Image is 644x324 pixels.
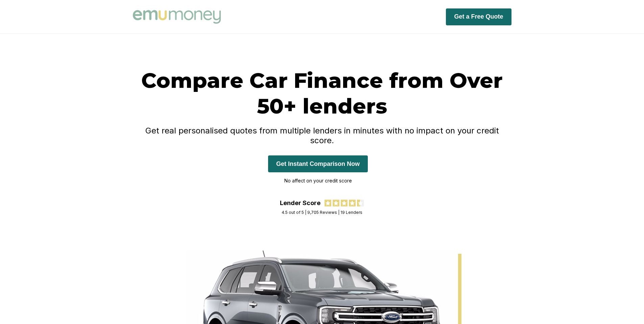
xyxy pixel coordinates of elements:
h1: Compare Car Finance from Over 50+ lenders [133,68,511,119]
button: Get a Free Quote [446,8,511,25]
a: Get a Free Quote [446,13,511,20]
a: Get Instant Comparison Now [268,160,368,167]
img: review star [349,200,356,206]
button: Get Instant Comparison Now [268,155,368,172]
img: review star [341,200,348,206]
img: review star [325,200,331,206]
h4: Get real personalised quotes from multiple lenders in minutes with no impact on your credit score. [133,126,511,145]
p: No affect on your credit score [268,176,368,186]
img: review star [357,200,364,206]
img: review star [333,200,339,206]
div: 4.5 out of 5 | 9,705 Reviews | 19 Lenders [282,210,362,215]
div: Lender Score [280,199,320,206]
img: Emu Money logo [133,10,221,24]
